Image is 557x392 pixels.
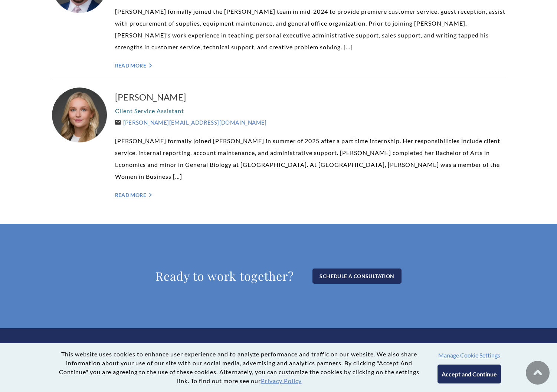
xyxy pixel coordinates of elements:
h2: Ready to work together? [155,269,294,284]
a: Schedule a Consultation [312,269,401,284]
a: [PERSON_NAME][EMAIL_ADDRESS][DOMAIN_NAME] [115,119,267,126]
a: [PERSON_NAME] [115,91,505,103]
p: [PERSON_NAME] formally joined the [PERSON_NAME] team in mid-2024 to provide premiere customer ser... [115,6,505,53]
p: [PERSON_NAME] formally joined [PERSON_NAME] in summer of 2025 after a part time internship. Her r... [115,135,505,182]
button: Manage Cookie Settings [438,352,500,359]
a: Privacy Policy [261,377,302,384]
p: This website uses cookies to enhance user experience and to analyze performance and traffic on ou... [56,350,423,385]
a: Read More "> [115,62,505,69]
button: Accept and Continue [438,365,501,383]
p: Client Service Assistant [115,105,505,117]
a: Read More "> [115,192,505,198]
